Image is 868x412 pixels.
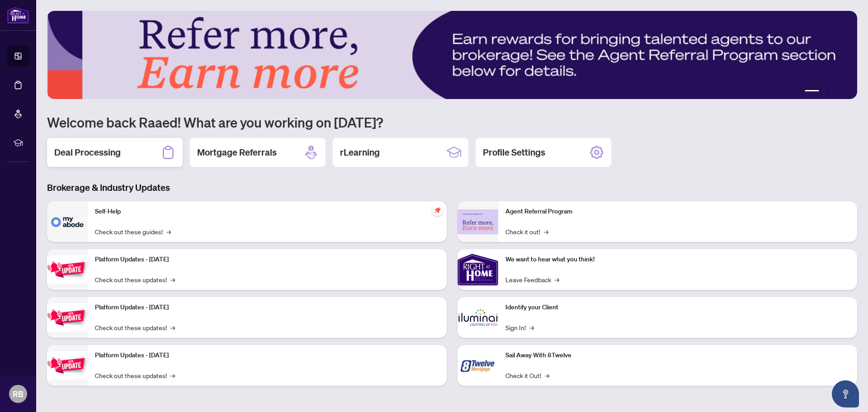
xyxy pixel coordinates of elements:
[54,146,121,159] h2: Deal Processing
[95,207,439,217] p: Self-Help
[170,370,175,380] span: →
[95,303,439,313] p: Platform Updates - [DATE]
[432,205,443,216] span: pushpin
[505,207,850,217] p: Agent Referral Program
[95,255,439,265] p: Platform Updates - [DATE]
[505,303,850,313] p: Identify your Client
[47,181,857,194] h3: Brokerage & Industry Updates
[529,322,534,332] span: →
[47,303,88,332] img: Platform Updates - July 8, 2025
[7,7,29,24] img: logo
[47,114,857,131] h1: Welcome back Raaed! What are you working on [DATE]?
[832,380,859,407] button: Open asap
[505,255,850,265] p: We want to hear what you think!
[95,322,175,332] a: Check out these updates!→
[505,275,559,284] a: Leave Feedback→
[95,370,175,380] a: Check out these updates!→
[505,370,549,380] a: Check it Out!→
[837,90,841,94] button: 4
[555,275,559,284] span: →
[544,227,548,237] span: →
[13,388,24,400] span: RB
[505,322,534,332] a: Sign In!→
[823,90,826,94] button: 2
[95,350,439,360] p: Platform Updates - [DATE]
[47,201,88,242] img: Self-Help
[505,227,548,237] a: Check it out!→
[170,275,175,284] span: →
[95,275,175,284] a: Check out these updates!→
[830,90,834,94] button: 3
[483,146,545,159] h2: Profile Settings
[340,146,380,159] h2: rLearning
[197,146,277,159] h2: Mortgage Referrals
[805,90,819,94] button: 1
[458,249,498,290] img: We want to hear what you think!
[95,227,171,237] a: Check out these guides!→
[166,227,171,237] span: →
[458,345,498,386] img: Sail Away With 8Twelve
[47,351,88,380] img: Platform Updates - June 23, 2025
[170,322,175,332] span: →
[458,297,498,338] img: Identify your Client
[844,90,848,94] button: 5
[47,256,88,284] img: Platform Updates - July 21, 2025
[47,11,857,99] img: Slide 0
[458,209,498,234] img: Agent Referral Program
[505,350,850,360] p: Sail Away With 8Twelve
[545,370,549,380] span: →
